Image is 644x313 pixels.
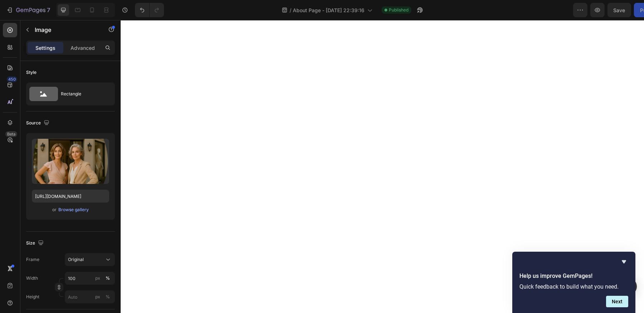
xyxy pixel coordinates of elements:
[106,294,110,300] div: %
[519,272,628,280] h2: Help us improve GemPages!
[135,3,164,17] div: Undo/Redo
[293,6,364,14] span: About Page - [DATE] 22:39:16
[61,86,105,102] div: Rectangle
[95,275,100,281] div: px
[290,6,291,14] span: /
[47,6,50,14] p: 7
[103,293,112,301] button: px
[519,257,628,307] div: Help us improve GemPages!
[68,256,84,263] span: Original
[3,3,53,17] button: 7
[106,275,110,281] div: %
[58,206,89,213] button: Browse gallery
[65,272,115,285] input: px%
[602,6,620,14] div: Publish
[93,293,102,301] button: %
[95,294,100,300] div: px
[103,274,112,283] button: px
[26,275,38,281] label: Width
[58,207,89,213] div: Browse gallery
[65,253,115,266] button: Original
[35,44,55,52] p: Settings
[26,69,37,76] div: Style
[26,118,51,128] div: Source
[7,76,17,82] div: 450
[5,131,17,137] div: Beta
[32,139,109,184] img: preview-image
[26,294,39,300] label: Height
[35,25,96,34] p: Image
[93,274,102,283] button: %
[519,283,628,290] p: Quick feedback to build what you need.
[26,256,39,263] label: Frame
[576,7,588,13] span: Save
[389,7,408,13] span: Published
[52,205,57,214] span: or
[26,238,45,248] div: Size
[570,3,594,17] button: Save
[65,290,115,303] input: px%
[606,296,628,307] button: Next question
[32,190,109,203] input: https://example.com/image.jpg
[71,44,95,52] p: Advanced
[121,20,644,313] iframe: Design area
[620,257,628,266] button: Hide survey
[596,3,626,17] button: Publish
